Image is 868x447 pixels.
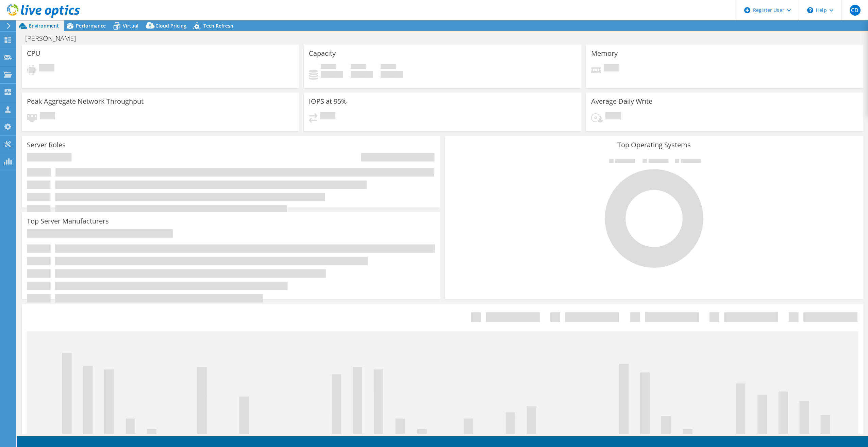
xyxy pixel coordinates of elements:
h3: Server Roles [27,141,66,149]
h3: IOPS at 95% [309,98,347,105]
h1: [PERSON_NAME] [22,35,86,42]
span: Environment [29,22,59,29]
h4: 0 GiB [381,71,403,78]
svg: \n [807,7,813,13]
h3: Average Daily Write [591,98,652,105]
span: CD [850,5,861,16]
span: Cloud Pricing [155,22,186,29]
h3: Top Operating Systems [450,141,858,149]
span: Pending [40,112,55,121]
span: Tech Refresh [203,22,233,29]
h3: Peak Aggregate Network Throughput [27,98,144,105]
span: Virtual [123,22,138,29]
span: Pending [320,112,335,121]
span: Pending [39,64,54,73]
span: Pending [604,64,619,73]
h3: Capacity [309,50,336,57]
span: Used [321,64,336,71]
h3: Top Server Manufacturers [27,217,109,225]
span: Pending [605,112,621,121]
span: Free [351,64,366,71]
h4: 0 GiB [321,71,343,78]
span: Performance [76,22,106,29]
h3: CPU [27,50,40,57]
h4: 0 GiB [351,71,373,78]
span: Total [381,64,396,71]
h3: Memory [591,50,618,57]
